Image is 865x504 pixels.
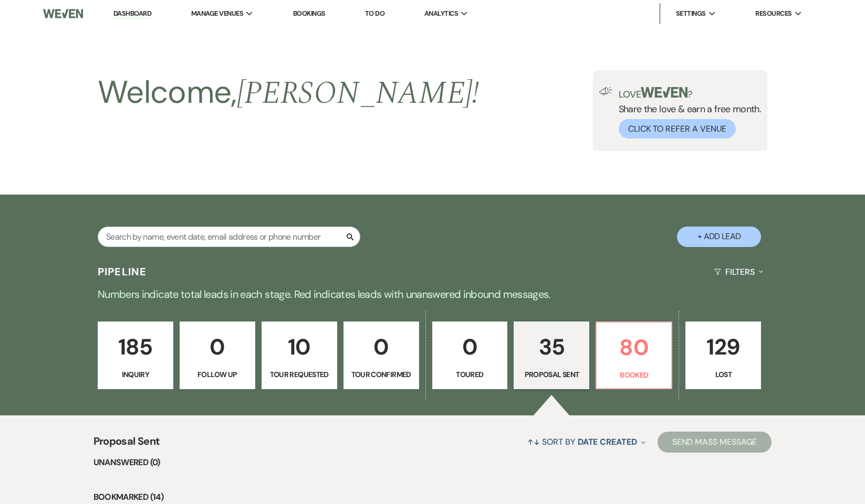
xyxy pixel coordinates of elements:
input: Search by name, event date, email address or phone number [98,227,360,247]
p: Follow Up [186,369,248,380]
a: To Do [365,9,384,18]
a: 10Tour Requested [262,321,337,390]
p: Inquiry [105,369,166,380]
a: 80Booked [596,321,672,390]
img: weven-logo-green.svg [641,87,687,98]
span: Settings [676,8,706,19]
p: 0 [186,329,248,364]
img: Weven Logo [43,3,83,25]
p: Booked [603,369,665,381]
p: 129 [692,329,754,364]
p: Toured [439,369,501,380]
p: 80 [603,330,665,365]
button: + Add Lead [677,227,761,247]
a: 35Proposal Sent [514,321,589,390]
span: Resources [755,8,791,19]
p: 0 [350,329,412,364]
a: Dashboard [113,9,151,19]
p: 185 [105,329,166,364]
a: 129Lost [685,321,761,390]
a: 0Tour Confirmed [343,321,419,390]
p: 35 [520,329,582,364]
button: Send Mass Message [658,432,772,453]
a: 0Toured [432,321,508,390]
button: Filters [710,258,767,286]
span: Analytics [424,8,458,19]
button: Click to Refer a Venue [619,119,736,138]
span: Date Created [578,436,637,447]
li: Bookmarked (14) [93,490,772,504]
p: Lost [692,369,754,380]
p: Tour Requested [268,369,330,380]
span: ↑↓ [527,436,540,447]
button: Sort By Date Created [523,428,649,456]
div: Share the love & earn a free month. [612,87,762,138]
a: 0Follow Up [180,321,255,390]
a: Bookings [293,9,326,18]
p: Numbers indicate total leads in each stage. Red indicates leads with unanswered inbound messages. [55,286,811,303]
p: Tour Confirmed [350,369,412,380]
p: 10 [268,329,330,364]
span: Proposal Sent [93,433,160,456]
span: [PERSON_NAME] ! [237,69,480,117]
h2: Welcome, [98,70,480,115]
li: Unanswered (0) [93,456,772,469]
p: Proposal Sent [520,369,582,380]
img: loud-speaker-illustration.svg [599,87,612,95]
span: Manage Venues [191,8,243,19]
a: 185Inquiry [98,321,173,390]
h3: Pipeline [98,264,147,279]
p: Love ? [619,87,762,99]
p: 0 [439,329,501,364]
